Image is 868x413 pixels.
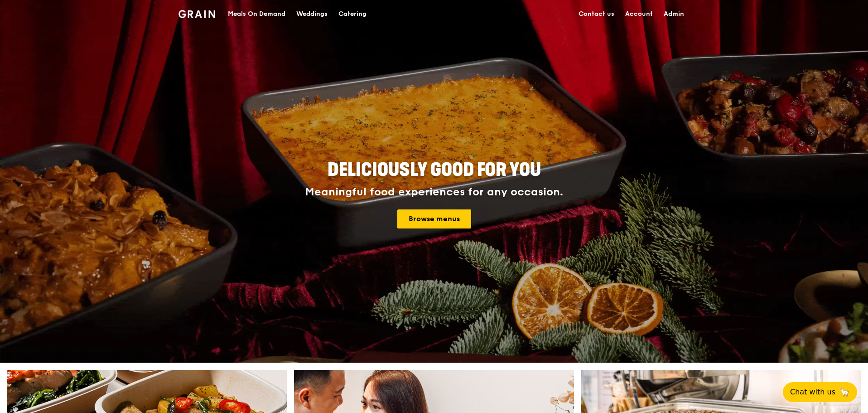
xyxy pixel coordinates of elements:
[839,387,850,398] span: 🦙
[228,0,285,28] div: Meals On Demand
[573,0,620,28] a: Contact us
[291,0,333,28] a: Weddings
[397,209,471,228] a: Browse menus
[783,382,857,402] button: Chat with us🦙
[296,0,328,28] div: Weddings
[620,0,658,28] a: Account
[333,0,372,28] a: Catering
[790,387,835,398] span: Chat with us
[271,186,597,199] div: Meaningful food experiences for any occasion.
[338,0,366,28] div: Catering
[328,159,541,181] span: Deliciously good for you
[658,0,690,28] a: Admin
[178,10,215,18] img: Grain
